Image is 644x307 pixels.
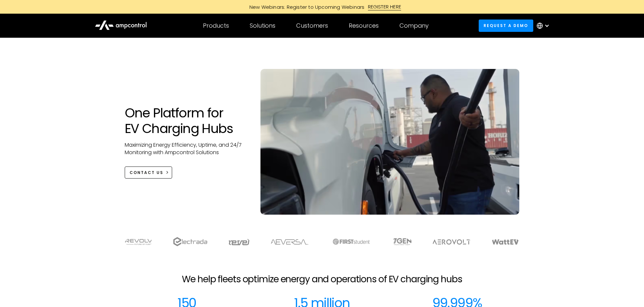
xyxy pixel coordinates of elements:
div: Products [203,22,229,29]
div: Company [399,22,429,29]
p: Maximizing Energy Efficiency, Uptime, and 24/7 Monitoring with Ampcontrol Solutions [125,141,248,156]
div: Solutions [250,22,275,29]
div: Resources [349,22,379,29]
img: Aerovolt Logo [432,239,471,245]
a: New Webinars: Register to Upcoming WebinarsREGISTER HERE [176,3,468,10]
h1: One Platform for EV Charging Hubs [125,105,248,136]
div: Customers [296,22,328,29]
a: CONTACT US [125,167,172,179]
div: New Webinars: Register to Upcoming Webinars [243,4,368,10]
h2: We help fleets optimize energy and operations of EV charging hubs [182,274,462,285]
div: REGISTER HERE [368,3,401,10]
a: Request a demo [479,20,533,32]
img: WattEV logo [492,239,519,245]
div: CONTACT US [130,170,163,176]
img: electrada logo [173,237,207,246]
